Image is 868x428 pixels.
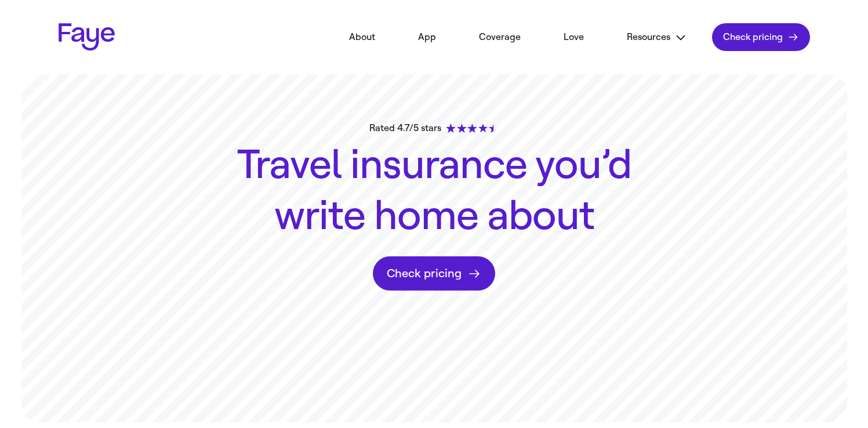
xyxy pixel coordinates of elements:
a: Check pricing [373,256,495,291]
a: Check pricing [712,23,809,51]
div: Rated 4.7/5 stars [369,121,498,135]
h1: Travel insurance you’d write home about [226,140,643,241]
a: App [401,24,453,50]
a: Coverage [462,24,538,50]
button: Resources [609,24,704,50]
a: Love [546,24,601,50]
a: About [332,24,393,50]
a: Faye Logo [59,23,115,51]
